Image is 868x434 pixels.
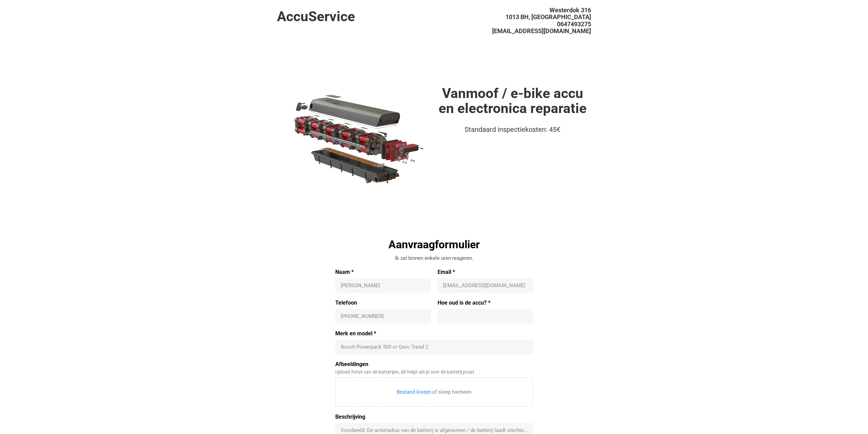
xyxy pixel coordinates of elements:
[277,9,434,24] h1: AccuService
[438,299,533,306] label: Hoe oud is de accu? *
[335,299,431,306] label: Telefoon
[335,255,533,262] div: Ik zal binnen enkele uren reageren.
[505,13,591,20] span: 1013 BH, [GEOGRAPHIC_DATA]
[341,344,528,350] input: Merk en model *
[438,269,533,276] label: Email *
[335,330,533,337] label: Merk en model *
[335,414,533,420] label: Beschrijving
[341,313,425,320] input: +31 647493275
[277,86,434,191] img: battery.webp
[335,369,533,375] div: Upload foto's van de batterijen, dit helpt als je over de batterij praat
[492,27,591,34] span: [EMAIL_ADDRESS][DOMAIN_NAME]
[335,269,431,276] label: Naam *
[341,282,425,289] input: Naam *
[434,86,591,116] h1: Vanmoof / e-bike accu en electronica reparatie
[549,6,591,14] span: Westerdok 316
[443,282,528,289] input: Email *
[557,20,591,28] span: 0647493275
[465,125,560,134] span: Standaard inspectiekosten: 45€
[335,237,533,252] div: Aanvraagformulier
[335,361,533,368] label: Afbeeldingen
